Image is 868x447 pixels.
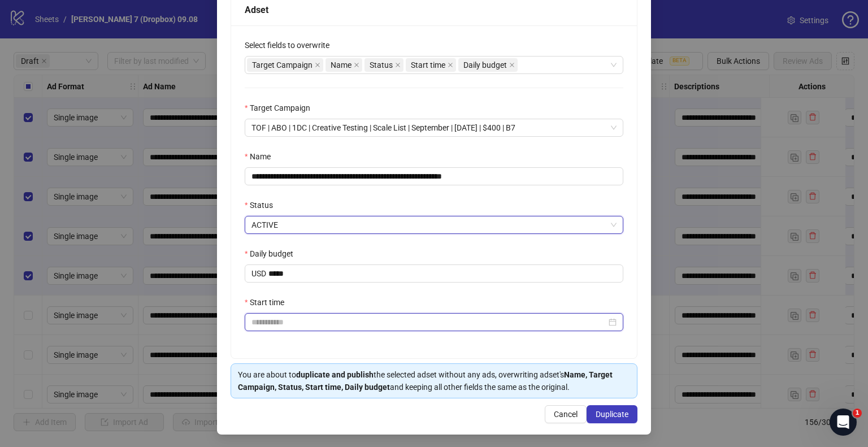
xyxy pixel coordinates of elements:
span: close [448,62,453,68]
span: 1 [853,409,862,418]
span: Name [331,59,351,71]
span: Cancel [554,410,578,419]
label: Daily budget [245,248,301,260]
span: TOF | ABO | 1DC | Creative Testing | Scale List | September | 2025.08.31 | $400 | B7 [251,119,617,136]
span: close [395,62,401,68]
button: Cancel [545,405,587,423]
span: Start time [411,59,445,71]
label: Target Campaign [245,102,318,114]
div: You are about to the selected adset without any ads, overwriting adset's and keeping all other fi... [238,368,630,393]
span: Daily budget [463,59,507,71]
span: close [315,62,320,68]
label: Name [245,150,278,163]
input: Daily budget [268,265,623,282]
span: Duplicate [596,410,628,419]
span: Target Campaign [252,59,313,71]
span: Status [364,58,403,72]
span: ACTIVE [251,216,617,233]
span: close [354,62,359,68]
strong: Name, Target Campaign, Status, Start time, Daily budget [238,370,613,392]
input: Start time [251,316,606,328]
span: Start time [406,58,456,72]
input: Name [245,167,623,185]
iframe: Intercom live chat [830,409,857,436]
div: Adset [245,3,623,17]
strong: duplicate and publish [296,370,374,379]
span: Target Campaign [247,58,323,72]
label: Select fields to overwrite [245,39,337,51]
label: Status [245,199,280,211]
span: Status [370,59,393,71]
span: close [509,62,515,68]
label: Start time [245,296,292,309]
span: Daily budget [458,58,518,72]
button: Duplicate [587,405,637,423]
span: Name [325,58,362,72]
